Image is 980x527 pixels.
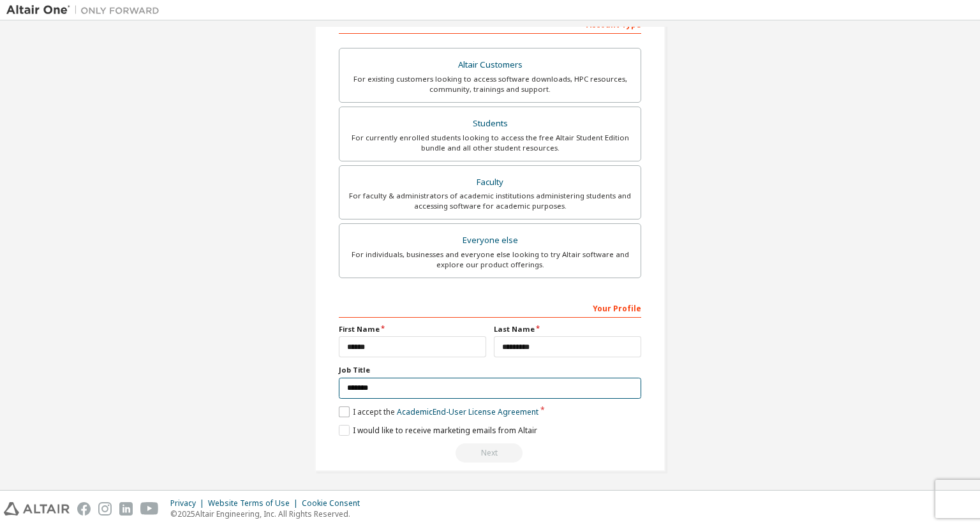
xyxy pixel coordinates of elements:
[77,502,91,516] img: facebook.svg
[339,324,486,334] label: First Name
[208,498,302,508] div: Website Terms of Use
[170,498,208,508] div: Privacy
[170,508,367,519] p: © 2025 Altair Engineering, Inc. All Rights Reserved.
[140,502,159,516] img: youtube.svg
[347,174,633,191] div: Faculty
[347,74,633,94] div: For existing customers looking to access software downloads, HPC resources, community, trainings ...
[347,232,633,249] div: Everyone else
[339,406,538,417] label: I accept the
[339,365,641,375] label: Job Title
[494,324,641,334] label: Last Name
[339,443,641,463] div: Email already exists
[347,191,633,211] div: For faculty & administrators of academic institutions administering students and accessing softwa...
[119,502,133,516] img: linkedin.svg
[339,425,537,436] label: I would like to receive marketing emails from Altair
[302,498,367,508] div: Cookie Consent
[4,502,70,516] img: altair_logo.svg
[347,115,633,133] div: Students
[339,297,641,318] div: Your Profile
[347,56,633,74] div: Altair Customers
[397,406,538,417] a: Academic End-User License Agreement
[347,249,633,270] div: For individuals, businesses and everyone else looking to try Altair software and explore our prod...
[98,502,112,516] img: instagram.svg
[347,133,633,153] div: For currently enrolled students looking to access the free Altair Student Edition bundle and all ...
[6,4,166,17] img: Altair One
